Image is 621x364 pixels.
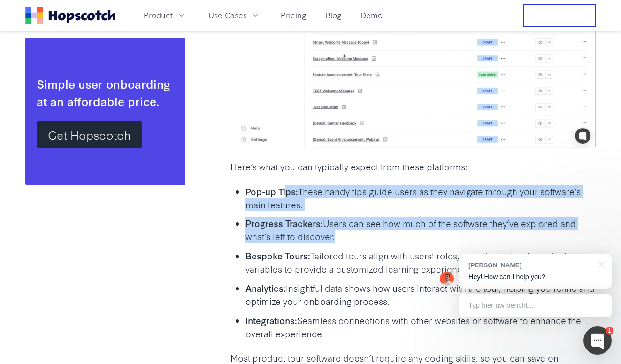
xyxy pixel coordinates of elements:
[468,272,602,282] p: Hey! How can I help you?
[25,7,115,24] a: Home
[245,185,596,211] p: These handy tips guide users as they navigate through your software’s main features.
[245,314,596,340] p: Seamless connections with other websites or software to enhance the overall experience.
[322,8,345,23] a: Blog
[37,75,174,110] div: Simple user onboarding at an affordable price.
[37,121,142,147] a: Get Hopscotch
[245,185,298,197] b: Pop-up Tips:
[245,249,596,275] p: Tailored tours align with users' roles, experience levels, and other variables to provide a custo...
[523,4,596,27] button: Free Trial
[245,217,323,229] b: Progress Trackers:
[208,9,247,21] span: Use Cases
[138,8,192,23] button: Product
[230,160,596,173] p: Here’s what you can typically expect from these platforms:
[468,261,593,270] div: [PERSON_NAME]
[144,9,173,21] span: Product
[245,217,596,243] p: Users can see how much of the software they’ve explored and what’s left to discover.
[245,281,596,308] p: Insightful data shows how users interact with the tour, helping you refine and optimize your onbo...
[203,8,266,23] button: Use Cases
[245,281,286,294] b: Analytics:
[277,8,310,23] a: Pricing
[357,8,386,23] a: Demo
[606,327,613,335] div: 1
[245,249,310,262] b: Bespoke Tours:
[245,314,297,326] b: Integrations:
[459,294,612,317] div: Typ hier uw bericht...
[440,272,454,286] img: Mark Spera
